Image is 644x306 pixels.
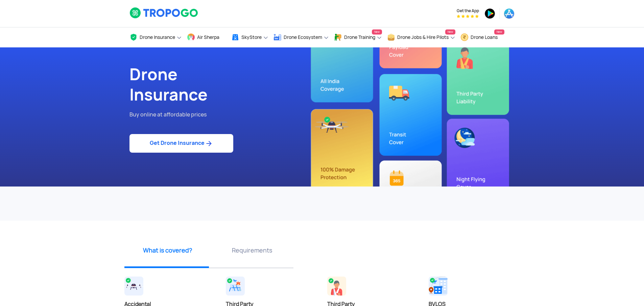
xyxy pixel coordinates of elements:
[241,35,262,40] span: SkyStore
[471,35,498,40] span: Drone Loans
[187,27,226,47] a: Air Sherpa
[129,27,182,47] a: Drone Insurance
[284,35,322,40] span: Drone Ecosystem
[484,8,495,19] img: ic_playstore.png
[128,246,207,255] p: What is covered?
[460,27,504,47] a: Drone LoansNew
[273,27,329,47] a: Drone Ecosystem
[344,35,375,40] span: Drone Training
[334,27,382,47] a: Drone TrainingNew
[205,139,213,148] img: ic_arrow_forward_blue.svg
[397,35,449,40] span: Drone Jobs & Hire Pilots
[129,110,317,119] p: Buy online at affordable prices
[457,8,479,14] span: Get the App
[129,64,317,105] h1: Drone Insurance
[457,15,479,18] img: App Raking
[494,29,504,35] span: New
[387,27,455,47] a: Drone Jobs & Hire PilotsNew
[140,35,175,40] span: Drone Insurance
[445,29,455,35] span: New
[231,27,268,47] a: SkyStore
[504,8,515,19] img: ic_appstore.png
[212,246,292,255] p: Requirements
[129,134,233,153] a: Get Drone Insurance
[197,35,219,40] span: Air Sherpa
[372,29,382,35] span: New
[129,7,199,19] img: logoHeader.svg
